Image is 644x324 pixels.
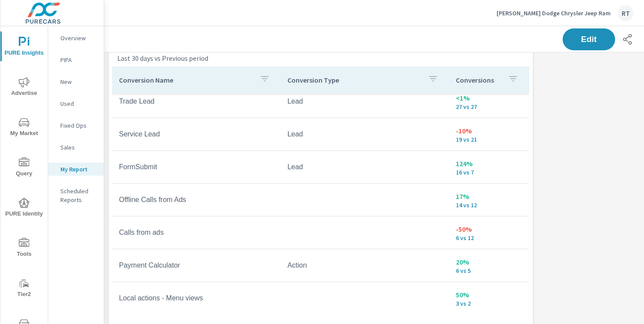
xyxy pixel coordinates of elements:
p: Fixed Ops [60,121,97,130]
button: Share Report [619,31,636,48]
p: Conversion Type [287,76,421,84]
div: RT [618,5,633,21]
p: Used [60,99,97,108]
p: New [60,77,97,86]
p: 20% [456,257,522,267]
span: My Market [3,117,45,139]
div: Overview [48,31,104,45]
button: Edit [563,28,615,50]
td: Lead [280,91,449,112]
td: Service Lead [112,123,280,145]
td: Payment Calculator [112,254,280,276]
p: <1% [456,93,522,103]
div: New [48,75,104,88]
p: 19 vs 21 [456,136,522,143]
td: Offline Calls from Ads [112,189,280,211]
div: Fixed Ops [48,119,104,132]
span: Query [3,157,45,179]
p: 3 vs 2 [456,300,522,307]
p: Conversion Name [119,76,252,84]
span: PURE Insights [3,37,45,58]
span: Advertise [3,77,45,98]
td: Action [280,254,449,276]
div: Scheduled Reports [48,185,104,206]
td: Local actions - Menu views [112,287,280,309]
p: 17% [456,191,522,202]
p: 27 vs 27 [456,103,522,110]
p: My Report [60,165,97,174]
div: Used [48,97,104,110]
span: PURE Identity [3,198,45,219]
td: Lead [280,156,449,178]
p: PIPA [60,56,97,64]
div: PIPA [48,53,104,66]
p: 6 vs 12 [456,234,522,241]
p: 16 vs 7 [456,169,522,176]
td: Lead [280,123,449,145]
p: Sales [60,143,97,152]
p: [PERSON_NAME] Dodge Chrysler Jeep Ram [497,9,611,17]
p: -10% [456,125,522,136]
p: -50% [456,224,522,234]
span: Tools [3,238,45,259]
div: My Report [48,163,104,176]
p: 14 vs 12 [456,202,522,209]
p: 124% [456,158,522,169]
td: FormSubmit [112,156,280,178]
p: Overview [60,34,97,42]
p: Conversions [456,76,501,84]
span: Tier2 [3,278,45,300]
td: Trade Lead [112,91,280,112]
p: 50% [456,289,522,300]
div: Sales [48,141,104,154]
p: Last 30 days vs Previous period [117,53,208,63]
p: 6 vs 5 [456,267,522,274]
span: Edit [571,35,606,43]
td: Calls from ads [112,222,280,244]
p: Scheduled Reports [60,187,97,204]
